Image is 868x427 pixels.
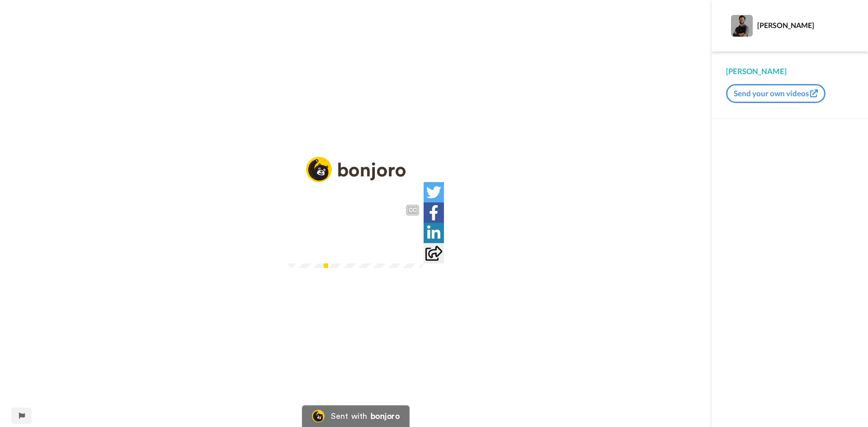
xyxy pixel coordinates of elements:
img: Profile Image [731,15,753,37]
div: bonjoro [371,412,400,420]
img: Bonjoro Logo [312,410,325,422]
span: 3:03 [317,245,333,256]
div: [PERSON_NAME] [726,66,854,77]
span: / [312,245,315,256]
a: Bonjoro LogoSent withbonjoro [302,405,410,427]
button: Send your own videos [726,84,826,103]
img: logo_full.png [306,157,406,183]
img: Full screen [406,246,415,255]
div: [PERSON_NAME] [757,21,853,29]
div: Sent with [331,412,367,420]
div: CC [407,206,418,215]
span: 0:00 [294,245,310,256]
